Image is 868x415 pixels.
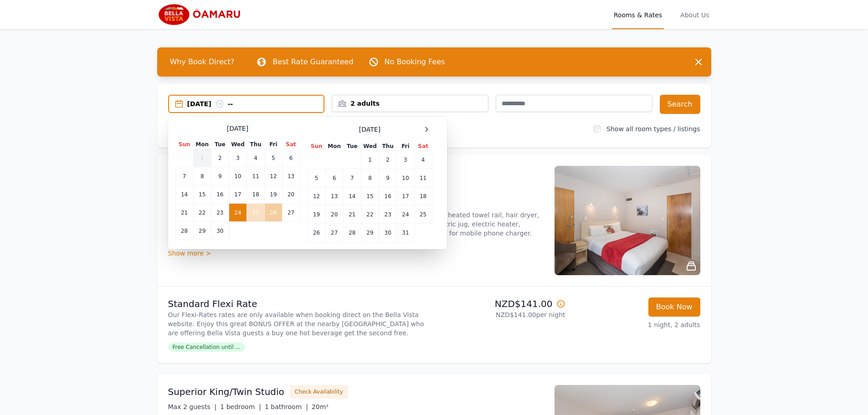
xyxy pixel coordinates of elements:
th: Thu [247,140,265,149]
td: 2 [379,151,397,169]
td: 27 [282,204,300,222]
td: 26 [308,224,325,242]
td: 29 [193,222,211,240]
td: 13 [282,167,300,185]
td: 21 [343,205,361,224]
td: 18 [247,185,265,204]
td: 9 [379,169,397,187]
h3: Superior King/Twin Studio [168,385,284,398]
span: Why Book Direct? [163,53,242,71]
td: 22 [193,204,211,222]
td: 5 [265,149,282,167]
td: 13 [325,187,343,205]
p: No Booking Fees [385,56,445,67]
td: 12 [265,167,282,185]
span: Max 2 guests | [168,403,217,410]
td: 16 [211,185,229,204]
th: Mon [325,142,343,151]
th: Tue [211,140,229,149]
td: 10 [229,167,247,185]
td: 7 [343,169,361,187]
td: 30 [211,222,229,240]
span: 1 bedroom | [220,403,261,410]
td: 3 [229,149,247,167]
td: 4 [247,149,265,167]
div: Show more > [168,249,544,258]
td: 20 [325,205,343,224]
td: 7 [175,167,193,185]
td: 16 [379,187,397,205]
td: 25 [247,204,265,222]
th: Fri [397,142,414,151]
td: 6 [325,169,343,187]
td: 23 [211,204,229,222]
td: 2 [211,149,229,167]
div: [DATE] -- [187,99,324,108]
td: 15 [193,185,211,204]
td: 5 [308,169,325,187]
td: 8 [361,169,379,187]
p: NZD$141.00 [438,297,565,310]
span: Free Cancellation until ... [168,343,245,352]
span: 20m² [312,403,329,410]
td: 25 [414,205,432,224]
th: Thu [379,142,397,151]
td: 1 [361,151,379,169]
td: 10 [397,169,414,187]
td: 11 [414,169,432,187]
td: 4 [414,151,432,169]
td: 28 [343,224,361,242]
th: Sat [282,140,300,149]
p: Best Rate Guaranteed [272,56,353,67]
p: Our Flexi-Rates rates are only available when booking direct on the Bella Vista website. Enjoy th... [168,310,431,338]
td: 15 [361,187,379,205]
td: 22 [361,205,379,224]
th: Sat [414,142,432,151]
td: 30 [379,224,397,242]
td: 9 [211,167,229,185]
td: 29 [361,224,379,242]
td: 28 [175,222,193,240]
td: 17 [229,185,247,204]
span: [DATE] [227,124,248,133]
td: 26 [265,204,282,222]
p: 1 night, 2 adults [573,320,700,329]
th: Mon [193,140,211,149]
td: 17 [397,187,414,205]
button: Book Now [648,297,700,317]
button: Check Availability [290,385,348,399]
td: 24 [229,204,247,222]
th: Wed [229,140,247,149]
td: 11 [247,167,265,185]
div: 2 adults [332,99,488,108]
p: Standard Flexi Rate [168,297,431,310]
td: 14 [175,185,193,204]
td: 3 [397,151,414,169]
span: [DATE] [359,125,380,134]
td: 8 [193,167,211,185]
button: Search [660,95,700,114]
td: 21 [175,204,193,222]
td: 14 [343,187,361,205]
td: 27 [325,224,343,242]
th: Sun [175,140,193,149]
td: 19 [265,185,282,204]
th: Tue [343,142,361,151]
td: 12 [308,187,325,205]
td: 19 [308,205,325,224]
th: Wed [361,142,379,151]
td: 6 [282,149,300,167]
td: 31 [397,224,414,242]
td: 18 [414,187,432,205]
span: 1 bathroom | [265,403,308,410]
td: 24 [397,205,414,224]
img: Bella Vista Oamaru [157,4,245,26]
td: 23 [379,205,397,224]
p: NZD$141.00 per night [438,310,565,319]
td: 20 [282,185,300,204]
label: Show all room types / listings [606,125,700,133]
th: Sun [308,142,325,151]
th: Fri [265,140,282,149]
td: 1 [193,149,211,167]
